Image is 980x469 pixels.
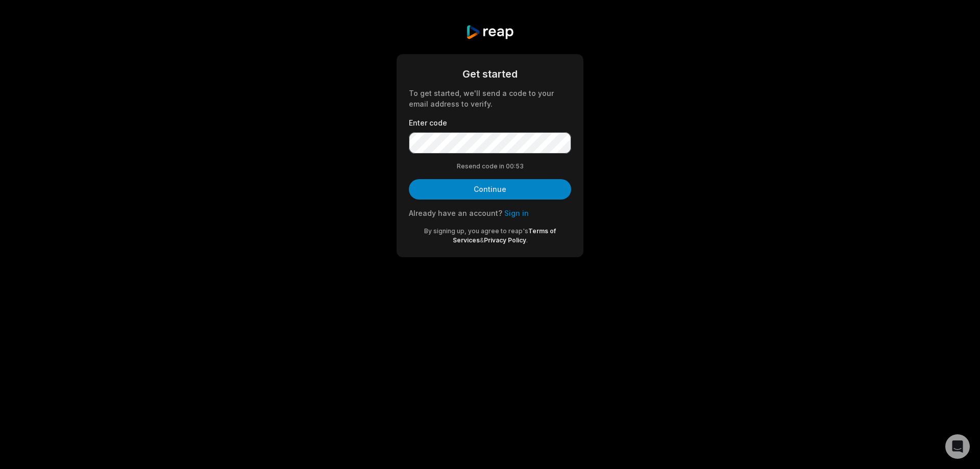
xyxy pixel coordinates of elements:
[516,162,524,171] span: 53
[526,236,528,244] span: .
[453,227,556,244] a: Terms of Services
[424,227,528,235] span: By signing up, you agree to reap's
[504,209,529,217] a: Sign in
[465,24,514,40] img: reap
[480,236,484,244] span: &
[409,179,571,200] button: Continue
[409,117,571,128] label: Enter code
[409,162,571,171] div: Resend code in 00:
[409,209,502,217] span: Already have an account?
[409,66,571,82] div: Get started
[484,236,526,244] a: Privacy Policy
[945,434,970,459] div: Open Intercom Messenger
[409,88,571,109] div: To get started, we'll send a code to your email address to verify.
